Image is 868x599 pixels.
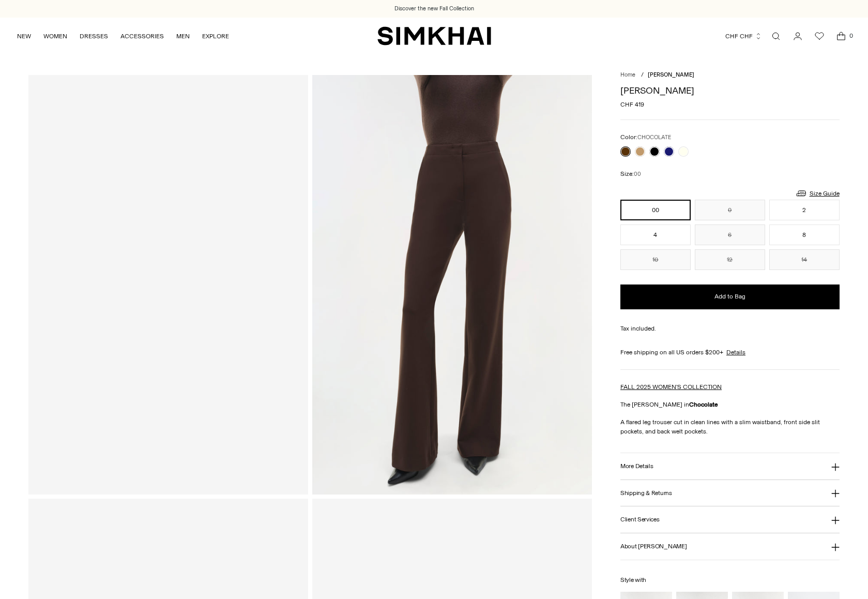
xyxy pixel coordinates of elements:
[637,134,671,141] span: CHOCOLATE
[202,25,229,48] a: EXPLORE
[620,71,635,78] a: Home
[714,292,745,301] span: Add to Bag
[689,401,718,408] strong: Chocolate
[80,25,108,48] a: DRESSES
[620,543,687,550] h3: About [PERSON_NAME]
[176,25,190,48] a: MEN
[620,463,653,470] h3: More Details
[312,75,592,495] img: Kenna Trouser
[766,26,786,47] a: Open search modal
[620,224,691,245] button: 4
[620,169,641,179] label: Size:
[795,187,840,200] a: Size Guide
[620,200,691,220] button: 00
[620,490,672,497] h3: Shipping & Returns
[769,224,840,245] button: 8
[695,249,765,270] button: 12
[620,453,840,480] button: More Details
[620,249,691,270] button: 10
[620,533,840,560] button: About [PERSON_NAME]
[648,71,694,78] span: [PERSON_NAME]
[787,26,808,47] a: Go to the account page
[695,200,765,220] button: 0
[620,348,840,357] div: Free shipping on all US orders $200+
[620,132,671,142] label: Color:
[394,5,474,13] a: Discover the new Fall Collection
[634,171,641,177] span: 00
[620,284,840,309] button: Add to Bag
[620,480,840,506] button: Shipping & Returns
[769,249,840,270] button: 14
[620,383,722,391] a: FALL 2025 WOMEN'S COLLECTION
[620,516,660,523] h3: Client Services
[641,71,644,80] div: /
[620,100,644,109] span: CHF 419
[695,224,765,245] button: 6
[809,26,830,47] a: Wishlist
[831,26,851,47] a: Open cart modal
[620,324,840,333] div: Tax included.
[620,86,840,95] h1: [PERSON_NAME]
[620,506,840,533] button: Client Services
[769,200,840,220] button: 2
[726,348,745,357] a: Details
[17,25,31,48] a: NEW
[620,400,840,409] p: The [PERSON_NAME] in
[377,26,491,46] a: SIMKHAI
[846,31,856,40] span: 0
[620,577,840,583] h6: Style with
[620,71,840,80] nav: breadcrumbs
[120,25,164,48] a: ACCESSORIES
[620,417,840,436] p: A flared leg trouser cut in clean lines with a slim waistband, front side slit pockets, and back ...
[725,25,762,48] button: CHF CHF
[43,25,67,48] a: WOMEN
[28,75,308,495] a: Kenna Trouser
